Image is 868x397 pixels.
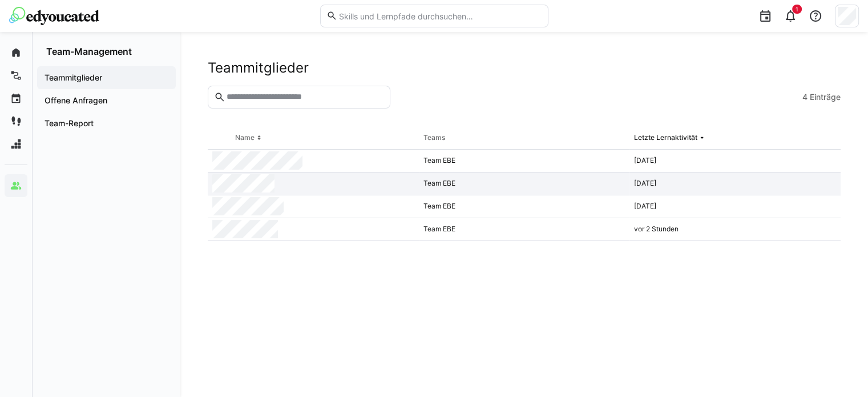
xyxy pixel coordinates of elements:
div: Teams [423,133,445,142]
h2: Teammitglieder [208,59,309,77]
input: Skills und Lernpfade durchsuchen… [337,11,542,21]
div: Team EBE [419,195,630,218]
div: Letzte Lernaktivität [634,133,697,142]
span: 1 [796,6,798,13]
div: Team EBE [419,150,630,173]
span: [DATE] [634,202,656,210]
span: vor 2 Stunden [634,224,679,233]
span: [DATE] [634,156,656,165]
div: Team EBE [419,173,630,195]
div: Team EBE [419,218,630,241]
div: Name [235,133,255,142]
span: Einträge [810,91,841,103]
span: [DATE] [634,179,656,187]
span: 4 [802,91,808,103]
